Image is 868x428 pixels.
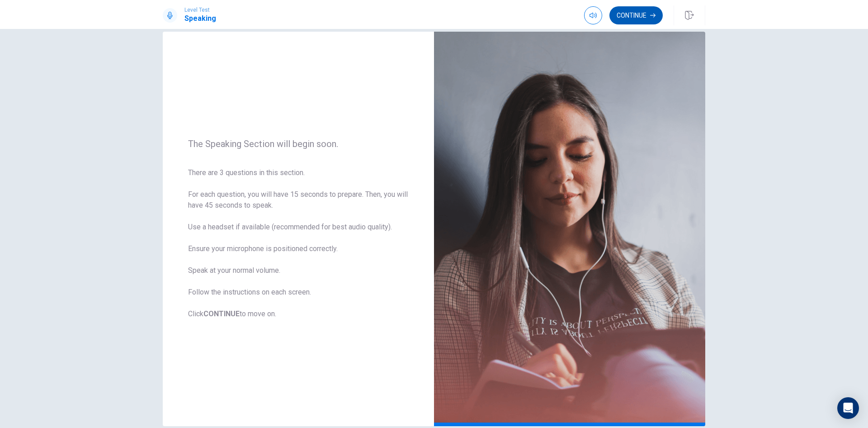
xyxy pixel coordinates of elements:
[203,309,240,318] b: CONTINUE
[188,138,409,149] span: The Speaking Section will begin soon.
[184,13,216,24] h1: Speaking
[434,32,705,426] img: speaking intro
[188,167,409,319] span: There are 3 questions in this section. For each question, you will have 15 seconds to prepare. Th...
[609,6,663,24] button: Continue
[184,7,216,13] span: Level Test
[837,397,859,419] div: Open Intercom Messenger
